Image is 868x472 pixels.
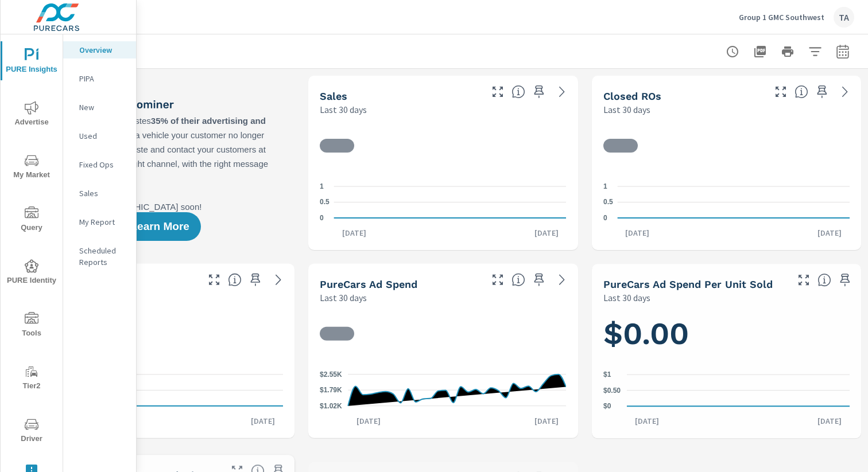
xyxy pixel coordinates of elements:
[603,182,607,190] text: 1
[246,271,265,289] span: Save this to your personalized report
[320,90,347,102] h5: Sales
[79,159,127,170] p: Fixed Ops
[320,291,367,305] p: Last 30 days
[836,83,854,101] a: See more details in report
[489,83,507,101] button: Make Fullscreen
[348,415,389,427] p: [DATE]
[834,7,854,28] div: TA
[79,216,127,228] p: My Report
[4,206,59,235] span: Query
[79,73,127,84] p: PIPA
[831,40,854,63] button: Select Date Range
[4,312,59,340] span: Tools
[526,415,567,427] p: [DATE]
[813,83,831,101] span: Save this to your personalized report
[603,198,613,206] text: 0.5
[553,271,571,289] a: See more details in report
[228,273,242,287] span: Total sales revenue over the selected date range. [Source: This data is sourced from the dealer’s...
[79,130,127,142] p: Used
[79,188,127,199] p: Sales
[795,85,808,99] span: Number of Repair Orders Closed by the selected dealership group over the selected time range. [So...
[320,103,367,116] p: Last 30 days
[320,214,324,222] text: 0
[795,271,813,289] button: Make Fullscreen
[526,227,567,239] p: [DATE]
[836,271,854,289] span: Save this to your personalized report
[63,41,136,58] div: Overview
[603,291,650,305] p: Last 30 days
[63,99,136,116] div: New
[4,48,59,76] span: PURE Insights
[530,271,548,289] span: Save this to your personalized report
[4,418,59,446] span: Driver
[63,127,136,145] div: Used
[553,83,571,101] a: See more details in report
[603,90,661,102] h5: Closed ROs
[739,12,824,22] p: Group 1 GMC Southwest
[79,245,127,268] p: Scheduled Reports
[79,44,127,56] p: Overview
[749,40,772,63] button: "Export Report to PDF"
[804,40,827,63] button: Apply Filters
[511,85,525,99] span: Number of vehicles sold by the dealership over the selected date range. [Source: This data is sou...
[63,156,136,173] div: Fixed Ops
[205,271,223,289] button: Make Fullscreen
[269,271,288,289] a: See more details in report
[320,198,330,206] text: 0.5
[603,103,650,116] p: Last 30 days
[817,273,831,287] span: Average cost of advertising per each vehicle sold at the dealer over the selected date range. The...
[809,415,850,427] p: [DATE]
[772,83,790,101] button: Make Fullscreen
[320,370,342,379] text: $2.55K
[334,227,374,239] p: [DATE]
[320,402,342,410] text: $1.02K
[63,70,136,87] div: PIPA
[4,259,59,287] span: PURE Identity
[603,314,850,353] h1: $0.00
[603,214,607,222] text: 0
[603,278,773,290] h5: PureCars Ad Spend Per Unit Sold
[603,402,611,410] text: $0
[4,101,59,129] span: Advertise
[243,415,283,427] p: [DATE]
[603,387,621,395] text: $0.50
[320,386,342,394] text: $1.79K
[603,370,611,379] text: $1
[63,242,136,271] div: Scheduled Reports
[776,40,799,63] button: Print Report
[627,415,667,427] p: [DATE]
[511,273,525,287] span: Total cost of media for all PureCars channels for the selected dealership group over the selected...
[4,154,59,182] span: My Market
[617,227,657,239] p: [DATE]
[320,278,417,290] h5: PureCars Ad Spend
[809,227,850,239] p: [DATE]
[489,271,507,289] button: Make Fullscreen
[79,102,127,113] p: New
[320,182,324,190] text: 1
[4,365,59,393] span: Tier2
[130,221,189,232] span: Learn More
[63,213,136,231] div: My Report
[119,212,200,241] button: Learn More
[530,83,548,101] span: Save this to your personalized report
[63,185,136,202] div: Sales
